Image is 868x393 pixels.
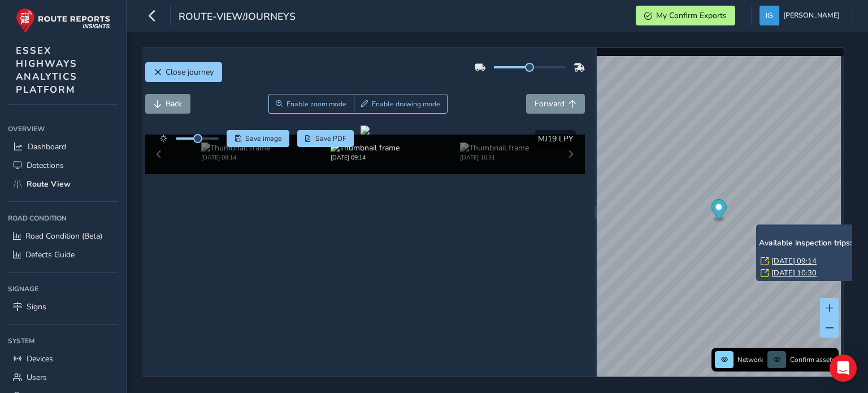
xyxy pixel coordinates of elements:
[145,62,222,82] button: Close journey
[245,134,282,143] span: Save image
[166,98,182,109] span: Back
[636,6,735,25] button: My Confirm Exports
[8,297,118,316] a: Signs
[145,94,190,114] button: Back
[8,210,118,227] div: Road Condition
[535,98,565,109] span: Forward
[8,227,118,245] a: Road Condition (Beta)
[526,94,585,114] button: Forward
[460,153,529,162] div: [DATE] 10:31
[8,349,118,368] a: Devices
[331,153,400,162] div: [DATE] 09:14
[331,142,400,153] img: Thumbnail frame
[166,67,214,77] span: Close journey
[656,10,727,21] span: My Confirm Exports
[771,256,817,266] a: [DATE] 09:14
[27,301,46,312] span: Signs
[8,280,118,297] div: Signage
[8,156,118,175] a: Detections
[25,249,75,260] span: Defects Guide
[27,179,71,189] span: Route View
[227,130,289,147] button: Save
[315,134,346,143] span: Save PDF
[354,94,448,114] button: Draw
[711,200,727,223] div: Map marker
[16,44,77,96] span: ESSEX HIGHWAYS ANALYTICS PLATFORM
[201,153,270,162] div: [DATE] 09:14
[27,372,47,383] span: Users
[8,245,118,264] a: Defects Guide
[268,94,354,114] button: Zoom
[538,133,573,144] span: MJ19 LPY
[830,355,857,382] div: Open Intercom Messenger
[16,8,110,33] img: rr logo
[372,100,440,109] span: Enable drawing mode
[759,239,866,248] h6: Available inspection trips:
[201,142,270,153] img: Thumbnail frame
[783,6,840,25] span: [PERSON_NAME]
[460,142,529,153] img: Thumbnail frame
[771,268,817,278] a: [DATE] 10:30
[28,141,66,152] span: Dashboard
[297,130,354,147] button: PDF
[8,175,118,193] a: Route View
[8,332,118,349] div: System
[27,160,64,171] span: Detections
[179,10,296,25] span: route-view/journeys
[790,355,835,364] span: Confirm assets
[8,120,118,137] div: Overview
[759,6,844,25] button: [PERSON_NAME]
[737,355,763,364] span: Network
[25,231,102,241] span: Road Condition (Beta)
[27,353,53,364] span: Devices
[759,6,779,25] img: diamond-layout
[8,368,118,387] a: Users
[8,137,118,156] a: Dashboard
[287,100,346,109] span: Enable zoom mode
